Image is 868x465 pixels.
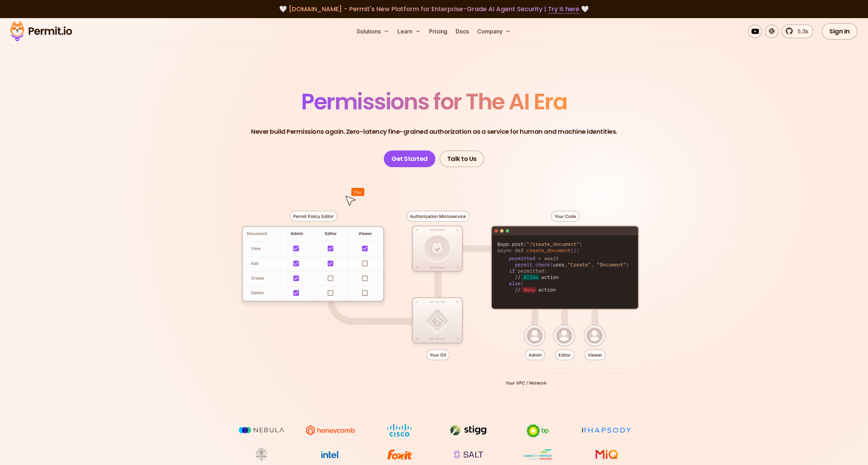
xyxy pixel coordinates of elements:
span: [DOMAIN_NAME] - Permit's New Platform for Enterprise-Grade AI Agent Security | [289,5,579,13]
img: Foxit [373,448,426,461]
img: bp [511,424,564,438]
button: Learn [395,24,424,38]
a: 5.3k [782,24,813,38]
img: Cisco [373,424,426,437]
img: salt [442,448,495,461]
img: MIQ [583,449,630,460]
span: Permissions for The AI Era [301,86,567,117]
img: Honeycomb [304,424,357,437]
span: 5.3k [793,27,808,36]
img: Stigg [442,424,495,437]
button: Company [474,24,514,38]
a: Docs [453,24,472,38]
img: Nebula [235,424,288,437]
img: Intel [304,448,357,461]
img: Rhapsody Health [580,424,633,437]
a: Try it here [548,5,579,14]
img: Permit logo [7,20,75,43]
button: Solutions [354,24,392,38]
a: Pricing [426,24,450,38]
img: Maricopa County Recorder\'s Office [235,448,288,461]
a: Talk to Us [440,150,484,167]
a: Sign In [822,23,858,40]
p: Never build Permissions again. Zero-latency fine-grained authorization as a service for human and... [251,127,617,137]
img: Casa dos Ventos [511,448,564,461]
div: 🤍 🤍 [17,4,851,14]
a: Get Started [384,150,435,167]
